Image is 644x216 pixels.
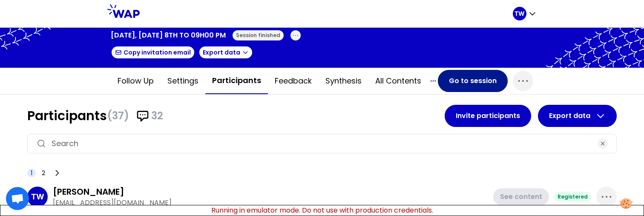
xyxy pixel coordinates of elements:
[161,68,205,94] button: Settings
[319,68,368,94] button: Synthesis
[438,70,508,92] button: Go to session
[111,46,195,59] button: Copy invitation email
[493,188,549,205] button: See content
[6,187,29,210] a: Ouvrir le chat
[515,9,525,18] p: TW
[554,192,591,202] div: Registered
[268,68,319,94] button: Feedback
[42,169,45,177] span: 2
[151,109,163,123] span: 32
[198,46,253,59] button: Export data
[233,30,284,40] div: Session finished
[53,198,488,208] p: [EMAIL_ADDRESS][DOMAIN_NAME]
[538,105,617,127] button: Export data
[513,7,537,20] button: TW
[31,191,44,203] p: TW
[31,169,32,177] span: 1
[53,186,124,198] h3: [PERSON_NAME]
[27,108,445,124] h1: Participants
[615,193,638,214] button: Manage your preferences about cookies
[111,68,161,94] button: Follow up
[52,138,592,150] input: Search
[445,105,531,127] button: Invite participants
[205,68,268,94] button: Participants
[111,30,226,40] p: [DATE], [DATE] 8th to 09h00 pm
[107,109,129,123] span: (37)
[368,68,428,94] button: All contents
